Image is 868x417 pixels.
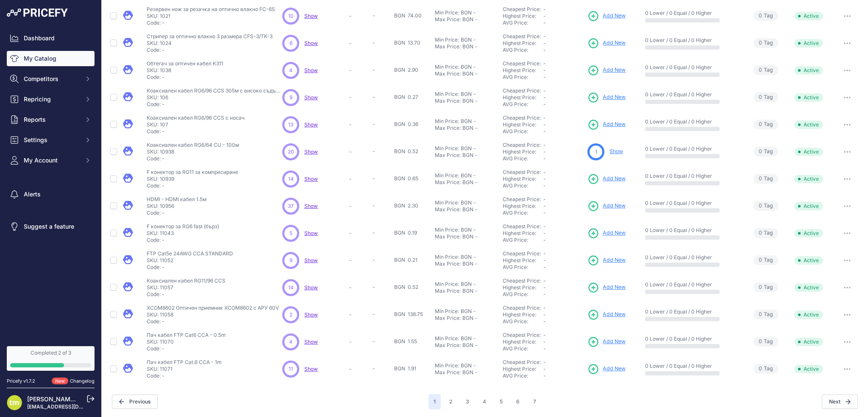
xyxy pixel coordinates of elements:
[435,206,461,213] div: Max Price:
[754,228,778,238] span: Tag
[595,148,597,156] span: 1
[304,148,318,155] span: Show
[472,9,476,16] div: -
[503,250,541,257] a: Cheapest Price:
[394,148,418,154] span: BGN 0.52
[543,155,546,162] span: -
[147,20,275,26] p: Code: -
[503,94,543,101] div: Highest Price:
[543,169,546,175] span: -
[147,250,233,257] p: FTP Cat5e 24AWG CCA STANDARD
[435,64,459,70] div: Min Price:
[609,148,623,154] a: Show
[587,227,626,239] a: Add New
[543,101,546,107] span: -
[822,395,858,409] button: Next
[503,121,543,128] div: Highest Price:
[304,257,318,263] a: Show
[24,115,79,124] span: Reports
[473,152,478,159] div: -
[147,223,219,230] p: F конектор за RG6 fast (бърз)
[444,394,457,409] button: Go to page 2
[435,43,461,50] div: Max Price:
[587,10,626,22] a: Add New
[461,199,472,206] div: BGN
[7,71,95,87] button: Competitors
[435,254,459,260] div: Min Price:
[147,142,239,148] p: Коаксиален кабел RG6/64 CU - 100м
[587,173,626,185] a: Add New
[289,94,292,101] span: 9
[461,145,472,152] div: BGN
[528,394,541,409] button: Go to page 7
[587,363,626,375] a: Add New
[503,176,543,182] div: Highest Price:
[147,67,223,74] p: SKU: 1038
[473,43,478,50] div: -
[603,311,626,319] span: Add New
[603,39,626,47] span: Add New
[543,203,546,209] span: -
[373,121,375,127] span: -
[754,92,778,102] span: Tag
[7,346,95,371] a: Completed 2 of 3
[394,202,418,209] span: BGN 2.30
[794,120,823,129] span: Active
[543,230,546,236] span: -
[503,33,541,39] a: Cheapest Price:
[543,176,546,182] span: -
[7,31,95,46] a: Dashboard
[147,47,273,53] p: Code: -
[373,229,375,236] span: -
[147,176,238,182] p: SKU: 10939
[587,309,626,321] a: Add New
[645,118,742,125] p: 0 Lower / 0 Equal / 0 Higher
[304,339,318,345] span: Show
[304,40,318,46] a: Show
[754,120,778,129] span: Tag
[147,87,282,94] p: Коаксиален кабел RG6/96 CCS 305м с високо съдържание на мед
[27,403,116,410] a: [EMAIL_ADDRESS][DOMAIN_NAME]
[473,179,478,186] div: -
[645,64,742,71] p: 0 Lower / 0 Equal / 0 Higher
[373,67,375,73] span: -
[373,12,375,19] span: -
[349,230,369,237] p: -
[304,230,318,236] span: Show
[503,237,543,243] div: AVG Price:
[462,152,473,159] div: BGN
[587,37,626,49] a: Add New
[304,176,318,182] span: Show
[503,169,541,175] a: Cheapest Price:
[304,121,318,128] a: Show
[759,120,762,129] span: 0
[503,67,543,74] div: Highest Price:
[304,366,318,372] span: Show
[759,39,762,47] span: 0
[543,47,546,53] span: -
[7,219,95,234] a: Suggest a feature
[462,206,473,213] div: BGN
[394,229,417,236] span: BGN 0.19
[587,200,626,212] a: Add New
[472,36,476,43] div: -
[495,394,508,409] button: Go to page 5
[147,121,245,128] p: SKU: 107
[754,147,778,157] span: Tag
[394,121,418,127] span: BGN 0.36
[472,118,476,125] div: -
[503,305,541,311] a: Cheapest Price:
[543,196,546,202] span: -
[759,66,762,74] span: 0
[461,118,472,125] div: BGN
[289,229,292,237] span: 5
[603,256,626,264] span: Add New
[289,67,292,74] span: 4
[503,87,541,94] a: Cheapest Price:
[435,118,459,125] div: Min Price:
[147,33,273,40] p: Стрипер за оптично влакно 3 размера CFS-3/TK-3
[147,210,206,216] p: Code: -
